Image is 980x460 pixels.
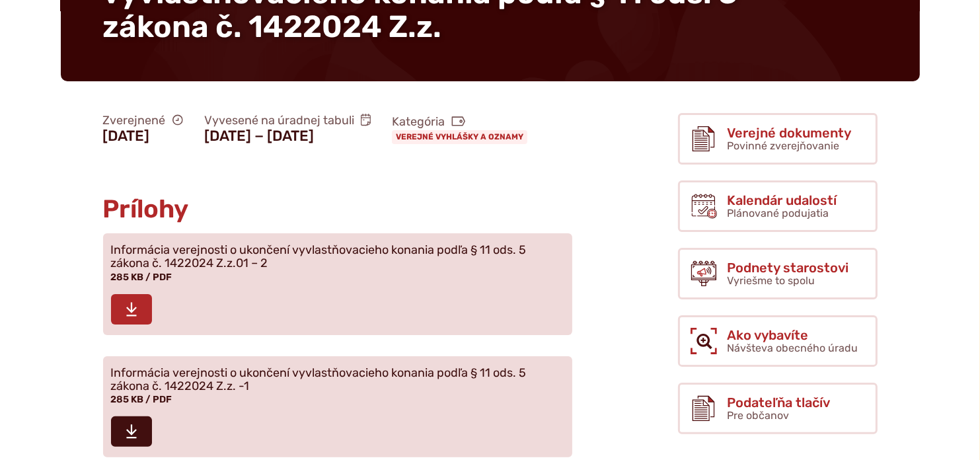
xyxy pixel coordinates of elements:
[728,193,837,208] span: Kalendár udalostí
[111,244,548,270] span: Informácia verejnosti o ukončení vyvlastňovacieho konania podľa § 11 ods. 5 zákona č. 1422024 Z.z...
[111,367,548,393] span: Informácia verejnosti o ukončení vyvlastňovacieho konania podľa § 11 ods. 5 zákona č. 1422024 Z.z...
[678,315,878,367] a: Ako vybavíte Návšteva obecného úradu
[111,394,172,405] span: 285 KB / PDF
[728,126,852,140] span: Verejné dokumenty
[103,196,572,223] h2: Prílohy
[678,113,878,165] a: Verejné dokumenty Povinné zverejňovanie
[103,113,183,128] span: Zverejnené
[204,113,371,128] span: Vyvesené na úradnej tabuli
[728,328,858,342] span: Ako vybavíte
[728,409,790,422] span: Pre občanov
[103,233,572,334] a: Informácia verejnosti o ukončení vyvlastňovacieho konania podľa § 11 ods. 5 zákona č. 1422024 Z.z...
[728,342,858,354] span: Návšteva obecného úradu
[728,139,840,152] span: Povinné zverejňovanie
[678,248,878,299] a: Podnety starostovi Vyriešme to spolu
[728,395,831,410] span: Podateľňa tlačív
[728,260,849,275] span: Podnety starostovi
[103,128,183,145] figcaption: [DATE]
[678,180,878,232] a: Kalendár udalostí Plánované podujatia
[103,356,572,457] a: Informácia verejnosti o ukončení vyvlastňovacieho konania podľa § 11 ods. 5 zákona č. 1422024 Z.z...
[728,274,815,287] span: Vyriešme to spolu
[392,130,527,143] a: Verejné vyhlášky a oznamy
[728,207,829,219] span: Plánované podujatia
[204,128,371,145] figcaption: [DATE] − [DATE]
[111,272,172,283] span: 285 KB / PDF
[392,114,533,130] span: Kategória
[678,383,878,434] a: Podateľňa tlačív Pre občanov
